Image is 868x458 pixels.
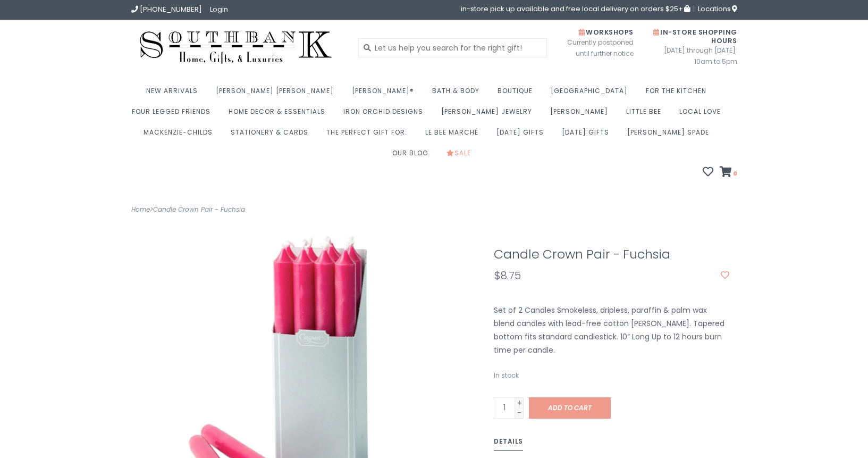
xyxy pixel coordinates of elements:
div: > [123,204,434,215]
a: Home [131,205,150,214]
a: [PERSON_NAME]® [352,84,419,104]
a: [PERSON_NAME] Jewelry [441,104,537,125]
a: Details [494,436,523,451]
span: Workshops [579,28,634,37]
a: [DATE] Gifts [496,125,549,146]
a: Our Blog [392,146,434,166]
a: [PHONE_NUMBER] [131,4,202,14]
a: Add to cart [529,397,611,419]
span: [PHONE_NUMBER] [140,4,202,14]
a: [PERSON_NAME] [550,104,613,125]
a: Little Bee [626,104,667,125]
img: Southbank Gift Company -- Home, Gifts, and Luxuries [131,28,341,68]
input: Let us help you search for the right gift! [358,38,547,57]
a: Sale [446,146,476,166]
span: in-store pick up available and free local delivery on orders $25+ [461,5,690,12]
span: [DATE] through [DATE]: 10am to 5pm [650,45,737,67]
a: - [515,407,524,417]
a: [PERSON_NAME] [PERSON_NAME] [216,84,339,104]
a: Add to wishlist [721,270,729,281]
a: MacKenzie-Childs [144,125,218,146]
h1: Candle Crown Pair - Fuchsia [494,247,729,261]
span: In stock [494,371,519,380]
a: Bath & Body [432,84,485,104]
a: Stationery & Cards [231,125,314,146]
a: Iron Orchid Designs [343,104,428,125]
span: Locations [698,4,737,14]
a: [GEOGRAPHIC_DATA] [551,84,633,104]
a: Candle Crown Pair - Fuchsia [153,205,245,214]
span: Add to cart [548,403,592,412]
a: For the Kitchen [646,84,712,104]
a: Locations [694,5,737,12]
a: Login [210,4,228,14]
a: [PERSON_NAME] Spade [627,125,714,146]
a: The perfect gift for: [326,125,412,146]
a: + [515,398,524,407]
a: Local Love [679,104,726,125]
span: $8.75 [494,268,521,283]
span: 0 [732,169,737,178]
a: Four Legged Friends [132,104,216,125]
span: Currently postponed until further notice [554,37,634,59]
a: Le Bee Marché [425,125,484,146]
a: [DATE] Gifts [562,125,614,146]
a: 0 [720,168,737,178]
a: Home Decor & Essentials [229,104,331,125]
span: In-Store Shopping Hours [653,28,737,45]
div: Set of 2 Candles Smokeless, dripless, paraffin & palm wax blend candles with lead-free cotton [PE... [486,304,737,357]
a: New Arrivals [146,84,203,104]
a: Boutique [498,84,538,104]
